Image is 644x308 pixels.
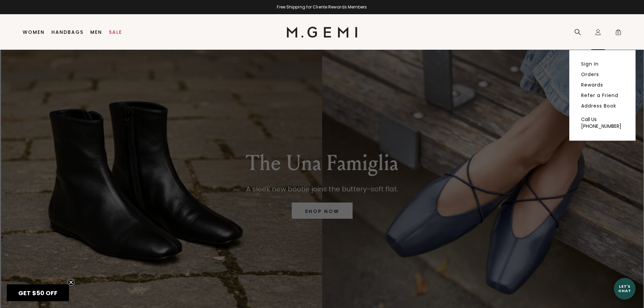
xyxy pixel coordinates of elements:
[68,279,74,286] button: Close teaser
[581,82,603,88] a: Rewards
[581,103,616,109] a: Address Book
[581,61,599,67] a: Sign In
[23,29,45,35] a: Women
[90,29,102,35] a: Men
[615,30,622,37] span: 0
[581,71,599,77] a: Orders
[18,289,57,297] span: GET $50 OFF
[7,284,69,301] div: GET $50 OFFClose teaser
[614,284,636,293] div: Let's Chat
[581,92,618,98] a: Refer a Friend
[51,29,84,35] a: Handbags
[109,29,122,35] a: Sale
[581,116,624,129] a: Call Us [PHONE_NUMBER]
[581,123,624,129] div: [PHONE_NUMBER]
[287,27,357,38] img: M.Gemi
[581,116,624,123] div: Call Us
